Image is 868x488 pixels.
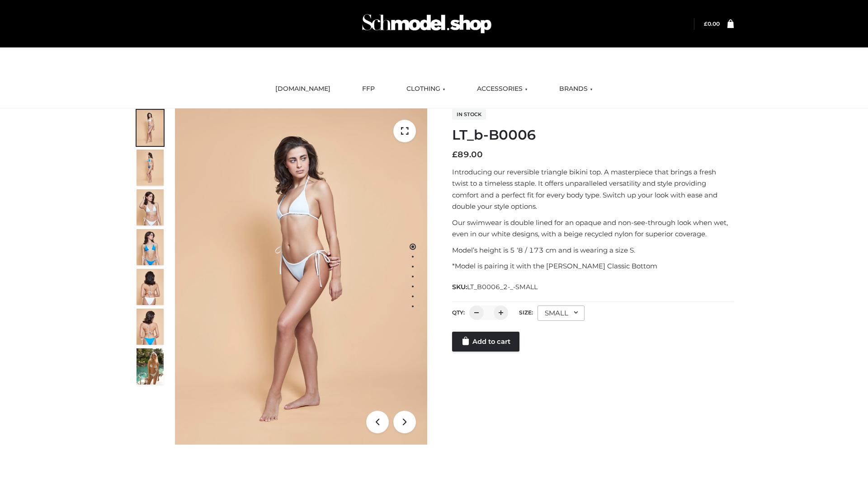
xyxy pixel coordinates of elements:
img: ArielClassicBikiniTop_CloudNine_AzureSky_OW114ECO_4-scaled.jpg [137,229,164,265]
img: ArielClassicBikiniTop_CloudNine_AzureSky_OW114ECO_8-scaled.jpg [137,309,164,345]
a: £0.00 [704,20,720,27]
a: CLOTHING [400,79,452,99]
p: *Model is pairing it with the [PERSON_NAME] Classic Bottom [452,260,734,272]
img: ArielClassicBikiniTop_CloudNine_AzureSky_OW114ECO_7-scaled.jpg [137,269,164,305]
img: ArielClassicBikiniTop_CloudNine_AzureSky_OW114ECO_3-scaled.jpg [137,189,164,225]
img: ArielClassicBikiniTop_CloudNine_AzureSky_OW114ECO_2-scaled.jpg [137,150,164,186]
a: [DOMAIN_NAME] [269,79,337,99]
img: Arieltop_CloudNine_AzureSky2.jpg [137,348,164,385]
p: Introducing our reversible triangle bikini top. A masterpiece that brings a fresh twist to a time... [452,166,734,212]
div: SMALL [538,305,585,321]
span: £ [452,150,458,160]
span: SKU: [452,282,538,292]
a: FFP [355,79,382,99]
label: Size: [519,309,533,316]
img: ArielClassicBikiniTop_CloudNine_AzureSky_OW114ECO_1 [175,108,427,445]
bdi: 0.00 [704,20,720,27]
a: Add to cart [452,332,519,352]
bdi: 89.00 [452,150,483,160]
label: QTY: [452,309,465,316]
a: ACCESSORIES [470,79,534,99]
a: BRANDS [552,79,599,99]
span: In stock [452,109,486,120]
img: Schmodel Admin 964 [359,6,495,42]
h1: LT_b-B0006 [452,127,734,143]
p: Model’s height is 5 ‘8 / 173 cm and is wearing a size S. [452,244,734,256]
span: LT_B0006_2-_-SMALL [467,283,538,291]
img: ArielClassicBikiniTop_CloudNine_AzureSky_OW114ECO_1-scaled.jpg [137,110,164,146]
span: £ [704,20,708,27]
p: Our swimwear is double lined for an opaque and non-see-through look when wet, even in our white d... [452,217,734,240]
